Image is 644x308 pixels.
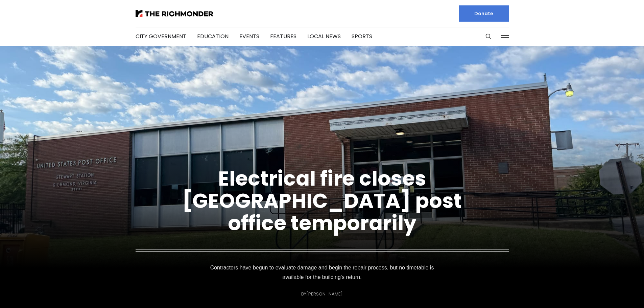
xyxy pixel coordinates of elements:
[239,32,259,40] a: Events
[483,31,494,42] button: Search this site
[306,291,343,297] a: [PERSON_NAME]
[459,5,509,22] a: Donate
[136,10,213,17] img: The Richmonder
[270,32,296,40] a: Features
[182,164,462,237] a: Electrical fire closes [GEOGRAPHIC_DATA] post office temporarily
[202,263,443,282] p: Contractors have begun to evaluate damage and begin the repair process, but no timetable is avail...
[352,32,372,40] a: Sports
[136,32,186,40] a: City Government
[197,32,229,40] a: Education
[307,32,341,40] a: Local News
[301,291,343,297] div: By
